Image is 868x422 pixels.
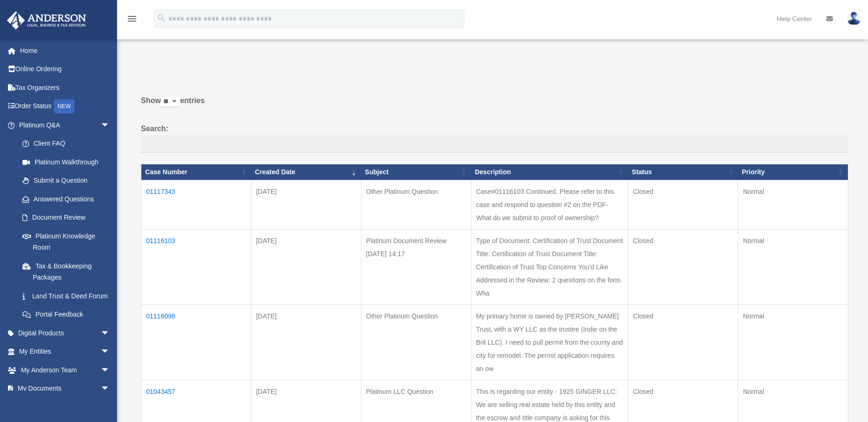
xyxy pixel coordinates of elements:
a: Digital Productsarrow_drop_down [7,324,124,342]
td: Closed [628,229,738,304]
td: [DATE] [251,180,361,229]
span: arrow_drop_down [101,379,119,399]
td: Platinum Document Review [DATE] 14:17 [361,229,471,304]
a: Document Review [13,208,119,227]
td: Other Platinum Question [361,180,471,229]
span: arrow_drop_down [101,324,119,343]
td: [DATE] [251,304,361,380]
a: Home [7,41,124,60]
th: Created Date: activate to sort column ascending [251,164,361,180]
th: Case Number: activate to sort column ascending [141,164,251,180]
td: My primary home is owned by [PERSON_NAME] Trust, with a WY LLC as the trustee (Indie on the Brit ... [471,304,628,380]
td: Type of Document: Certification of Trust Document Title: Certification of Trust Document Title: C... [471,229,628,304]
a: Land Trust & Deed Forum [13,287,119,305]
a: Platinum Knowledge Room [13,227,119,257]
select: Showentries [161,96,180,107]
td: Normal [738,304,848,380]
th: Subject: activate to sort column ascending [361,164,471,180]
td: 01116103 [141,229,251,304]
a: Platinum Walkthrough [13,153,119,171]
span: arrow_drop_down [101,116,119,135]
td: 01117343 [141,180,251,229]
label: Show entries [141,94,848,117]
a: menu [126,16,138,24]
a: Tax & Bookkeeping Packages [13,257,119,287]
span: arrow_drop_down [101,342,119,362]
a: Online Ordering [7,60,124,79]
label: Search: [141,122,848,153]
a: Tax Organizers [7,78,124,97]
th: Status: activate to sort column ascending [628,164,738,180]
a: Answered Questions [13,190,115,208]
a: My Entitiesarrow_drop_down [7,342,124,361]
i: search [156,13,167,23]
span: arrow_drop_down [101,361,119,380]
td: Normal [738,180,848,229]
input: Search: [141,135,848,153]
th: Description: activate to sort column ascending [471,164,628,180]
td: [DATE] [251,229,361,304]
i: menu [126,13,138,24]
a: Platinum Q&Aarrow_drop_down [7,116,119,134]
th: Priority: activate to sort column ascending [738,164,848,180]
td: Normal [738,229,848,304]
a: Portal Feedback [13,305,119,324]
td: Closed [628,304,738,380]
a: Client FAQ [13,134,119,153]
img: Anderson Advisors Platinum Portal [4,11,89,30]
td: 01116098 [141,304,251,380]
div: NEW [54,99,74,113]
a: Submit a Question [13,171,119,190]
td: Case#01116103 Continued. Please refer to this case and respond to question #2 on the PDF- What do... [471,180,628,229]
a: Order StatusNEW [7,97,124,116]
td: Closed [628,180,738,229]
a: My Documentsarrow_drop_down [7,379,124,398]
img: User Pic [847,12,861,25]
a: My Anderson Teamarrow_drop_down [7,361,124,379]
td: Other Platinum Question [361,304,471,380]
